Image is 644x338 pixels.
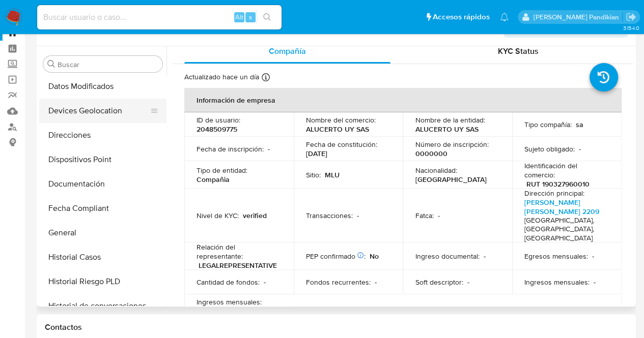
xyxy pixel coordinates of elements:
[197,144,264,153] p: Fecha de inscripción :
[306,278,371,287] p: Fondos recurrentes :
[58,60,158,69] input: Buscar
[415,175,486,184] p: [GEOGRAPHIC_DATA]
[415,140,488,149] p: Número de inscripción :
[39,123,166,147] button: Direcciones
[375,278,377,287] p: -
[197,125,237,134] p: 2048509775
[306,140,377,149] p: Fecha de constitución :
[39,269,166,294] button: Historial Riesgo PLD
[524,189,584,198] p: Dirección principal :
[306,252,366,261] p: PEP confirmado :
[39,221,166,245] button: General
[626,12,636,22] a: Salir
[415,166,457,175] p: Nacionalidad :
[415,115,485,125] p: Nombre de la entidad :
[268,144,270,153] p: -
[592,252,594,261] p: -
[579,144,581,153] p: -
[498,45,539,57] span: KYC Status
[197,115,240,125] p: ID de usuario :
[243,211,267,220] p: verified
[524,252,588,261] p: Egresos mensuales :
[249,12,252,22] span: s
[594,278,596,287] p: -
[197,242,282,261] p: Relación del representante :
[39,147,166,172] button: Dispositivos Point
[437,211,439,220] p: -
[257,10,277,24] button: search-icon
[39,245,166,269] button: Historial Casos
[39,99,158,123] button: Devices Geolocation
[39,172,166,196] button: Documentación
[197,211,239,220] p: Nivel de KYC :
[39,294,166,318] button: Historial de conversaciones
[306,125,369,134] p: ALUCERTO UY SAS
[199,261,277,270] p: LEGALREPRESENTATIVE
[306,211,353,220] p: Transacciones :
[269,45,306,57] span: Compañía
[483,252,485,261] p: -
[533,12,622,22] p: agostina.bazzano@mercadolibre.com
[433,12,490,22] span: Accesos rápidos
[306,170,321,179] p: Sitio :
[370,252,379,261] p: No
[306,115,376,125] p: Nombre del comercio :
[184,88,622,112] th: Información de empresa
[415,149,447,158] p: 0000000
[524,278,590,287] p: Ingresos mensuales :
[197,166,247,175] p: Tipo de entidad :
[184,72,259,82] p: Actualizado hace un día
[357,211,359,220] p: -
[415,211,433,220] p: Fatca :
[576,120,583,129] p: sa
[623,24,639,32] span: 3.154.0
[306,149,327,158] p: [DATE]
[39,74,166,99] button: Datos Modificados
[524,120,572,129] p: Tipo compañía :
[415,278,463,287] p: Soft descriptor :
[39,196,166,221] button: Fecha Compliant
[500,13,509,21] a: Notificaciones
[524,216,605,243] h4: [GEOGRAPHIC_DATA], [GEOGRAPHIC_DATA], [GEOGRAPHIC_DATA]
[47,60,55,68] button: Buscar
[197,297,262,306] p: Ingresos mensuales :
[325,170,340,179] p: MLU
[197,175,230,184] p: Compañia
[415,125,478,134] p: ALUCERTO UY SAS
[264,278,266,287] p: -
[524,197,599,217] a: [PERSON_NAME] [PERSON_NAME] 2209
[235,12,243,22] span: Alt
[415,252,479,261] p: Ingreso documental :
[197,278,260,287] p: Cantidad de fondos :
[467,278,469,287] p: -
[37,11,282,24] input: Buscar usuario o caso...
[524,161,609,179] p: Identificación del comercio :
[45,322,628,332] h1: Contactos
[524,144,575,153] p: Sujeto obligado :
[526,179,590,189] p: RUT 190327960010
